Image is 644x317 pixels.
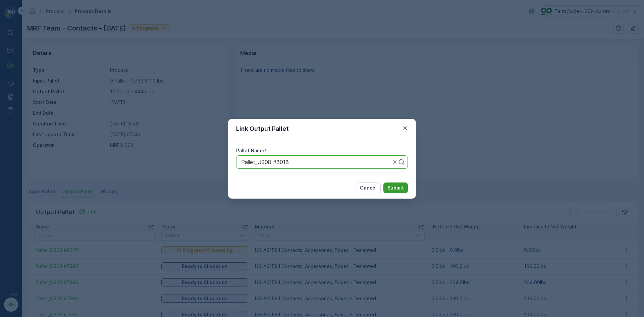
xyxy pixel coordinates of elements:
button: Cancel [356,182,381,193]
p: Cancel [360,184,377,191]
button: Submit [383,182,408,193]
label: Pallet Name [236,148,264,153]
p: Link Output Pallet [236,124,289,134]
p: Submit [387,184,404,191]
